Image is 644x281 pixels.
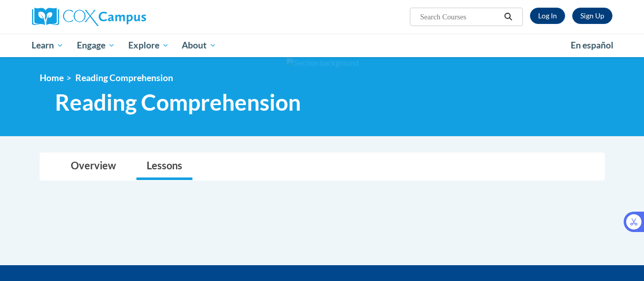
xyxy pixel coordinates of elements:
[572,8,612,24] a: Register
[61,153,126,180] a: Overview
[77,39,115,52] span: Engage
[286,58,358,69] img: Section background
[55,89,301,116] span: Reading Comprehension
[419,11,500,23] input: Search Courses
[571,40,613,50] span: En español
[75,72,173,83] span: Reading Comprehension
[128,39,169,52] span: Explore
[40,72,64,83] a: Home
[136,153,192,180] a: Lessons
[500,11,516,23] button: Search
[175,34,223,57] a: About
[32,39,64,52] span: Learn
[25,34,71,57] a: Learn
[32,8,146,26] img: Cox Campus
[530,8,565,24] a: Log In
[32,8,215,26] a: Cox Campus
[564,35,620,56] a: En español
[182,39,216,52] span: About
[70,34,122,57] a: Engage
[24,34,620,57] div: Main menu
[122,34,176,57] a: Explore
